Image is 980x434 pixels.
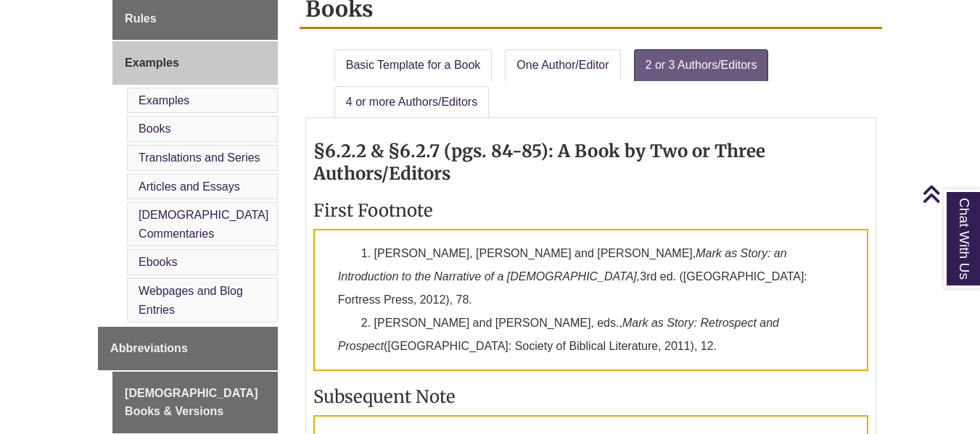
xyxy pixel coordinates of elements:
a: Webpages and Blog Entries [139,285,243,316]
h3: First Footnote [313,199,868,222]
a: 2 or 3 Authors/Editors [634,49,769,81]
em: Mark as Story: an Introduction to the Narrative of a [DEMOGRAPHIC_DATA], [338,247,787,283]
h3: Subsequent Note [313,385,868,408]
a: Examples [139,94,189,107]
a: Ebooks [139,256,177,268]
a: Translations and Series [139,151,260,164]
span: 2. [PERSON_NAME] and [PERSON_NAME], eds., ([GEOGRAPHIC_DATA]: Society of Biblical Literature, 201... [338,317,779,352]
a: [DEMOGRAPHIC_DATA] Commentaries [139,209,268,240]
em: Mark as Story: Retrospect and Prospect [338,317,779,352]
p: 1. [PERSON_NAME], [PERSON_NAME] and [PERSON_NAME], 3rd ed. ([GEOGRAPHIC_DATA]: Fortress Press, 20... [313,229,868,371]
a: Abbreviations [98,327,278,370]
span: Abbreviations [110,342,188,354]
strong: §6.2.2 & §6.2.7 (pgs. 84-85): A Book by Two or Three Authors/Editors [313,140,765,185]
a: Back to Top [922,184,976,204]
a: Examples [112,41,278,85]
a: 4 or more Authors/Editors [334,86,489,118]
a: One Author/Editor [505,49,620,81]
a: Basic Template for a Book [334,49,493,81]
a: Books [139,122,170,135]
a: [DEMOGRAPHIC_DATA] Books & Versions [112,372,278,433]
a: Articles and Essays [139,180,240,193]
